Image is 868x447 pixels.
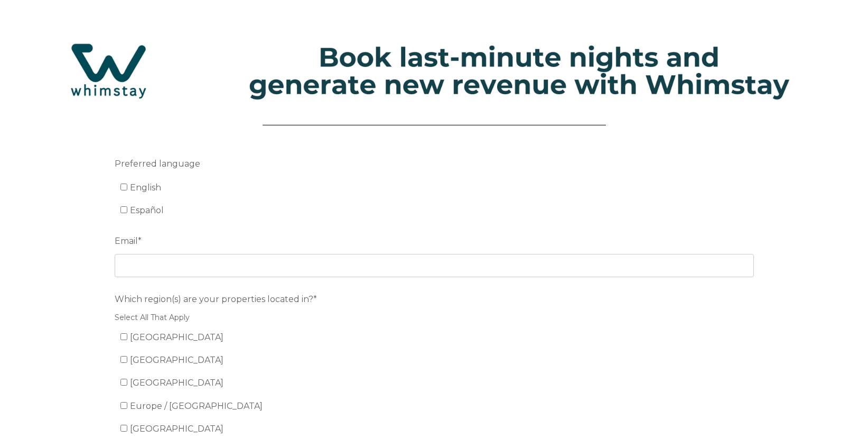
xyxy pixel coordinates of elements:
input: [GEOGRAPHIC_DATA] [120,425,127,432]
span: [GEOGRAPHIC_DATA] [130,332,223,342]
span: Preferred language [115,156,200,172]
input: [GEOGRAPHIC_DATA] [120,333,127,340]
span: Email [115,233,138,249]
span: English [130,183,161,193]
span: Español [130,205,164,215]
span: [GEOGRAPHIC_DATA] [130,355,223,365]
span: Europe / [GEOGRAPHIC_DATA] [130,401,263,411]
input: English [120,184,127,190]
span: Which region(s) are your properties located in?* [115,291,317,307]
img: Hubspot header for SSOB (4) [11,26,857,116]
span: [GEOGRAPHIC_DATA] [130,378,223,388]
input: Europe / [GEOGRAPHIC_DATA] [120,402,127,409]
input: Español [120,206,127,213]
input: [GEOGRAPHIC_DATA] [120,356,127,363]
legend: Select All That Apply [115,312,754,323]
input: [GEOGRAPHIC_DATA] [120,379,127,386]
span: [GEOGRAPHIC_DATA] [130,424,223,434]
